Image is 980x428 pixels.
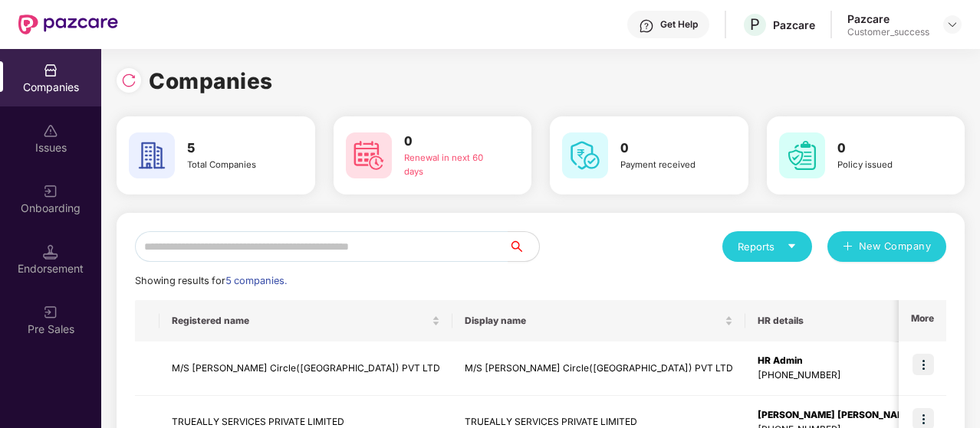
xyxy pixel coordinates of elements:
[738,239,797,254] div: Reports
[899,300,946,341] th: More
[159,300,452,341] th: Registered name
[837,158,933,172] div: Policy issued
[452,300,745,341] th: Display name
[225,275,287,286] span: 5 companies.
[43,305,58,320] img: svg+xml;base64,PHN2ZyB3aWR0aD0iMjAiIGhlaWdodD0iMjAiIHZpZXdCb3g9IjAgMCAyMCAyMCIgZmlsbD0ibm9uZSIgeG...
[620,158,716,172] div: Payment received
[843,241,853,253] span: plus
[859,239,932,254] span: New Company
[135,275,287,286] span: Showing results for
[758,368,915,383] div: [PHONE_NUMBER]
[847,11,929,26] div: Pazcare
[827,231,946,262] button: plusNew Company
[187,139,283,158] h3: 5
[508,231,540,262] button: search
[750,15,760,34] span: P
[452,341,745,396] td: M/S [PERSON_NAME] Circle([GEOGRAPHIC_DATA]) PVT LTD
[121,73,136,88] img: svg+xml;base64,PHN2ZyBpZD0iUmVsb2FkLTMyeDMyIiB4bWxucz0iaHR0cDovL3d3dy53My5vcmcvMjAwMC9zdmciIHdpZH...
[847,26,929,38] div: Customer_success
[773,18,815,32] div: Pazcare
[129,132,175,178] img: svg+xml;base64,PHN2ZyB4bWxucz0iaHR0cDovL3d3dy53My5vcmcvMjAwMC9zdmciIHdpZHRoPSI2MCIgaGVpZ2h0PSI2MC...
[346,132,392,178] img: svg+xml;base64,PHN2ZyB4bWxucz0iaHR0cDovL3d3dy53My5vcmcvMjAwMC9zdmciIHdpZHRoPSI2MCIgaGVpZ2h0PSI2MC...
[758,408,915,423] div: [PERSON_NAME] [PERSON_NAME]
[404,132,500,152] h3: 0
[404,152,500,179] div: Renewal in next 60 days
[465,315,722,327] span: Display name
[779,132,825,178] img: svg+xml;base64,PHN2ZyB4bWxucz0iaHR0cDovL3d3dy53My5vcmcvMjAwMC9zdmciIHdpZHRoPSI2MCIgaGVpZ2h0PSI2MC...
[43,244,58,260] img: svg+xml;base64,PHN2ZyB3aWR0aD0iMTQuNSIgaGVpZ2h0PSIxNC41IiB2aWV3Qm94PSIwIDAgMTYgMTYiIGZpbGw9Im5vbm...
[758,354,915,368] div: HR Admin
[787,241,797,251] span: caret-down
[159,341,452,396] td: M/S [PERSON_NAME] Circle([GEOGRAPHIC_DATA]) PVT LTD
[946,18,959,31] img: svg+xml;base64,PHN2ZyBpZD0iRHJvcGRvd24tMzJ4MzIiIHhtbG5zPSJodHRwOi8vd3d3LnczLm9yZy8yMDAwL3N2ZyIgd2...
[43,63,58,78] img: svg+xml;base64,PHN2ZyBpZD0iQ29tcGFuaWVzIiB4bWxucz0iaHR0cDovL3d3dy53My5vcmcvMjAwMC9zdmciIHdpZHRoPS...
[745,300,927,341] th: HR details
[43,123,58,139] img: svg+xml;base64,PHN2ZyBpZD0iSXNzdWVzX2Rpc2FibGVkIiB4bWxucz0iaHR0cDovL3d3dy53My5vcmcvMjAwMC9zdmciIH...
[837,139,933,158] h3: 0
[562,132,608,178] img: svg+xml;base64,PHN2ZyB4bWxucz0iaHR0cDovL3d3dy53My5vcmcvMjAwMC9zdmciIHdpZHRoPSI2MCIgaGVpZ2h0PSI2MC...
[149,64,273,98] h1: Companies
[639,18,654,34] img: svg+xml;base64,PHN2ZyBpZD0iSGVscC0zMngzMiIgeG1sbnM9Imh0dHA6Ly93d3cudzMub3JnLzIwMDAvc3ZnIiB3aWR0aD...
[660,18,698,31] div: Get Help
[913,354,934,375] img: icon
[620,139,716,158] h3: 0
[172,315,429,327] span: Registered name
[18,15,118,34] img: New Pazcare Logo
[43,184,58,199] img: svg+xml;base64,PHN2ZyB3aWR0aD0iMjAiIGhlaWdodD0iMjAiIHZpZXdCb3g9IjAgMCAyMCAyMCIgZmlsbD0ibm9uZSIgeG...
[187,158,283,172] div: Total Companies
[508,240,539,253] span: search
